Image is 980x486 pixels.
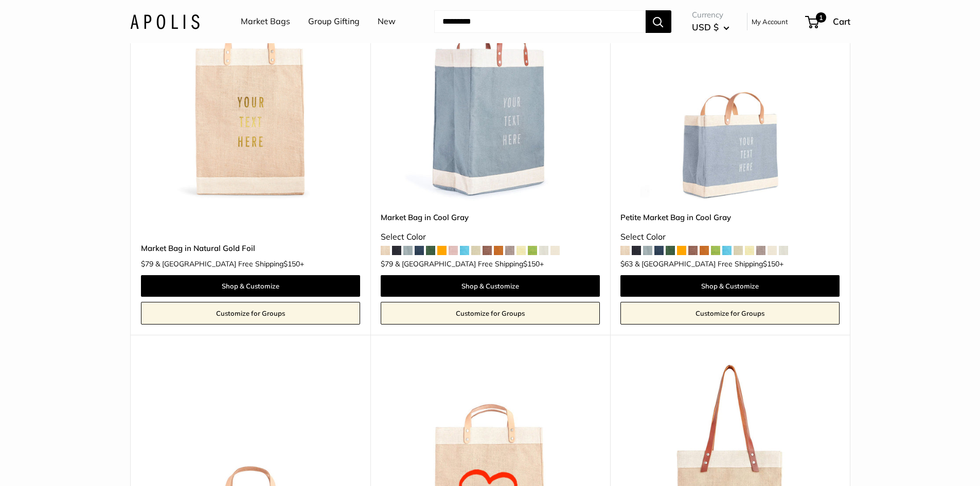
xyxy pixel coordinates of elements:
span: & [GEOGRAPHIC_DATA] Free Shipping + [395,260,544,267]
a: 1 Cart [806,13,850,30]
span: USD $ [692,22,719,32]
a: Market Bag in Cool Gray [381,211,600,223]
a: Shop & Customize [381,275,600,297]
a: My Account [752,15,788,28]
img: Apolis [130,14,200,29]
div: Select Color [381,229,600,245]
span: $150 [763,259,779,268]
button: USD $ [692,19,729,35]
a: Shop & Customize [141,275,360,297]
a: New [378,14,396,29]
a: Customize for Groups [381,302,600,325]
span: $150 [283,259,300,268]
span: & [GEOGRAPHIC_DATA] Free Shipping + [155,260,304,267]
a: Customize for Groups [620,302,840,325]
span: $79 [141,259,153,268]
span: $150 [523,259,540,268]
span: & [GEOGRAPHIC_DATA] Free Shipping + [635,260,783,267]
span: 1 [815,12,826,23]
span: $63 [620,259,633,268]
span: Cart [833,16,850,27]
button: Search [646,10,671,33]
a: Group Gifting [308,14,360,29]
a: Market Bag in Natural Gold Foil [141,242,360,254]
span: Currency [692,8,729,22]
input: Search... [434,10,646,33]
a: Shop & Customize [620,275,840,297]
div: Select Color [620,229,840,245]
a: Petite Market Bag in Cool Gray [620,211,840,223]
span: $79 [381,259,393,268]
a: Market Bags [241,14,290,29]
a: Customize for Groups [141,302,360,325]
